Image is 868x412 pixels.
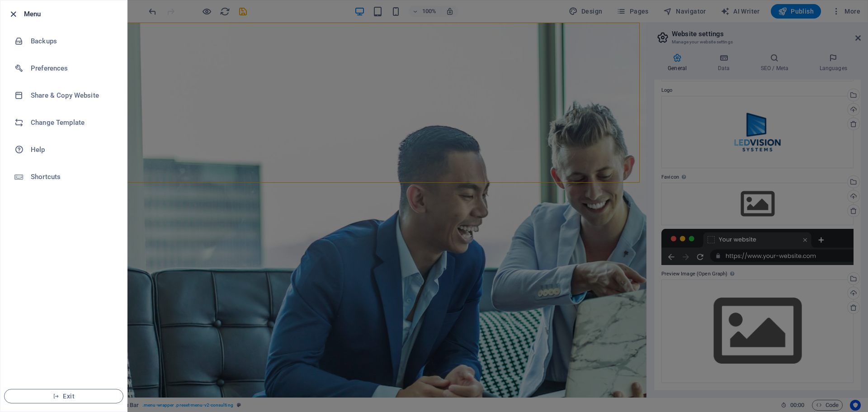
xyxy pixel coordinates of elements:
h6: Menu [24,9,120,19]
a: Help [0,136,127,163]
h6: Share & Copy Website [31,90,114,101]
button: Exit [4,389,123,403]
h6: Preferences [31,63,114,74]
h6: Backups [31,36,114,47]
h6: Change Template [31,117,114,128]
h6: Help [31,144,114,155]
span: Exit [12,393,116,400]
h6: Shortcuts [31,171,114,182]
